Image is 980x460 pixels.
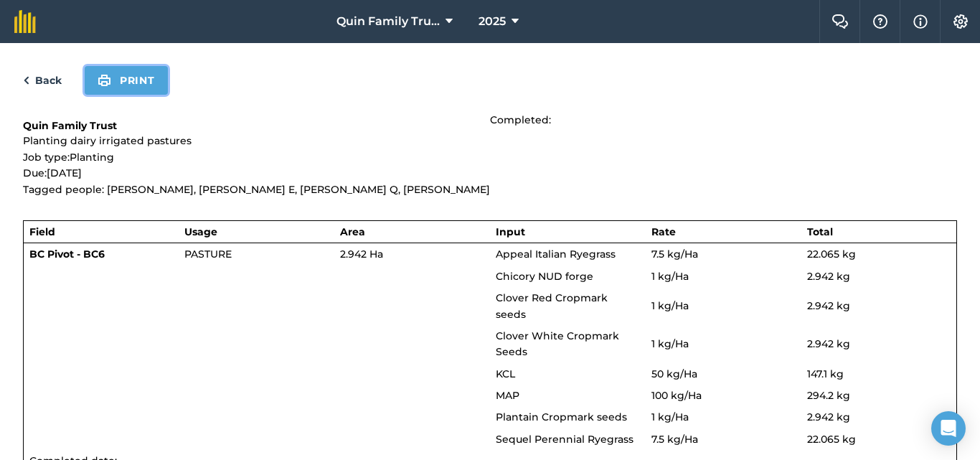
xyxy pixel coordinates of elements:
th: Usage [179,220,334,243]
td: Appeal Italian Ryegrass [490,243,646,266]
td: Chicory NUD forge [490,266,646,287]
img: svg+xml;base64,PHN2ZyB4bWxucz0iaHR0cDovL3d3dy53My5vcmcvMjAwMC9zdmciIHdpZHRoPSIxNyIgaGVpZ2h0PSIxNy... [913,13,928,30]
td: 147.1 kg [801,363,957,385]
a: Back [23,72,62,89]
td: 2.942 Ha [334,243,490,266]
h1: Quin Family Trust [23,118,490,133]
td: 7.5 kg / Ha [646,243,801,266]
td: 50 kg / Ha [646,363,801,385]
td: 2.942 kg [801,406,957,428]
td: Sequel Perennial Ryegrass [490,428,646,450]
td: 1 kg / Ha [646,325,801,363]
td: MAP [490,385,646,406]
img: svg+xml;base64,PHN2ZyB4bWxucz0iaHR0cDovL3d3dy53My5vcmcvMjAwMC9zdmciIHdpZHRoPSI5IiBoZWlnaHQ9IjI0Ii... [23,72,29,89]
td: 1 kg / Ha [646,406,801,428]
td: 22.065 kg [801,428,957,450]
td: KCL [490,363,646,385]
th: Area [334,220,490,243]
img: A cog icon [952,14,969,29]
td: 2.942 kg [801,266,957,287]
td: PASTURE [179,243,334,266]
img: fieldmargin Logo [14,10,36,33]
td: 2.942 kg [801,325,957,363]
span: Quin Family Trust [336,13,440,30]
button: Print [85,66,168,95]
td: 294.2 kg [801,385,957,406]
td: 7.5 kg / Ha [646,428,801,450]
p: Job type: Planting [23,149,490,165]
img: svg+xml;base64,PHN2ZyB4bWxucz0iaHR0cDovL3d3dy53My5vcmcvMjAwMC9zdmciIHdpZHRoPSIxOSIgaGVpZ2h0PSIyNC... [98,72,111,89]
img: Two speech bubbles overlapping with the left bubble in the forefront [831,14,849,29]
th: Total [801,220,957,243]
th: Field [24,220,179,243]
p: Due: [DATE] [23,165,490,181]
td: 2.942 kg [801,287,957,325]
span: 2025 [479,13,506,30]
p: Tagged people: [PERSON_NAME], [PERSON_NAME] E, [PERSON_NAME] Q, [PERSON_NAME] [23,182,490,197]
td: 22.065 kg [801,243,957,266]
th: Rate [646,220,801,243]
p: Planting dairy irrigated pastures [23,133,490,149]
strong: BC Pivot - BC6 [29,248,105,260]
img: A question mark icon [872,14,889,29]
td: Plantain Cropmark seeds [490,406,646,428]
td: 100 kg / Ha [646,385,801,406]
div: Open Intercom Messenger [931,411,966,446]
td: Clover White Cropmark Seeds [490,325,646,363]
th: Input [490,220,646,243]
td: 1 kg / Ha [646,287,801,325]
td: Clover Red Cropmark seeds [490,287,646,325]
p: Completed: [490,112,957,128]
td: 1 kg / Ha [646,266,801,287]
